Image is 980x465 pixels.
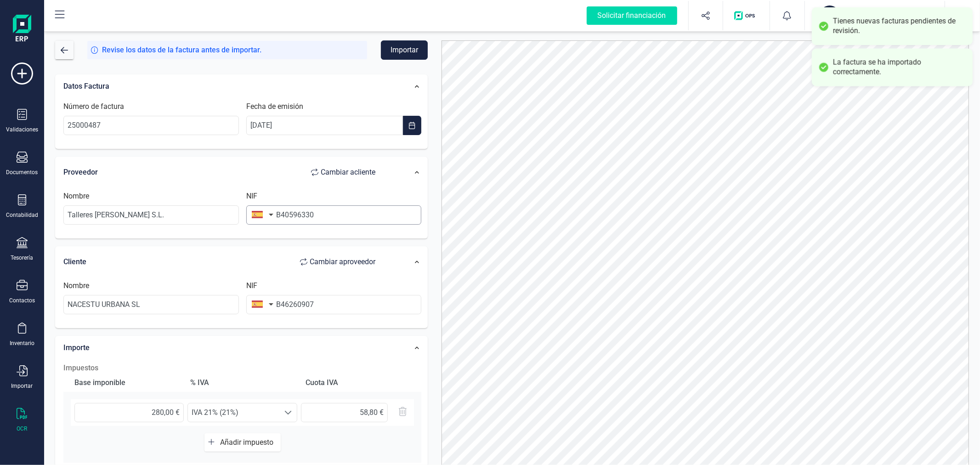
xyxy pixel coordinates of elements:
[63,191,89,202] label: Nombre
[6,211,38,219] div: Contabilidad
[63,280,89,291] label: Nombre
[246,191,257,202] label: NIF
[17,425,28,432] div: OCR
[9,297,35,304] div: Contactos
[302,374,414,392] div: Cuota IVA
[321,167,375,178] span: Cambiar a cliente
[187,374,299,392] div: % IVA
[220,438,277,447] span: Añadir impuesto
[381,40,428,60] button: Importar
[74,403,184,422] input: 0,00 €
[59,76,389,96] div: Datos Factura
[204,433,281,452] button: Añadir impuesto
[587,6,677,25] div: Solicitar financiación
[63,363,421,374] h2: Impuestos
[71,374,183,392] div: Base imponible
[63,253,385,271] div: Cliente
[63,101,124,112] label: Número de factura
[734,11,759,20] img: Logo de OPS
[833,17,966,36] div: Tienes nuevas facturas pendientes de revisión.
[310,256,375,267] span: Cambiar a proveedor
[576,1,688,30] button: Solicitar financiación
[6,126,38,133] div: Validaciones
[246,101,303,112] label: Fecha de emisión
[11,254,34,261] div: Tesorería
[63,343,90,352] span: Importe
[63,163,385,181] div: Proveedor
[729,1,764,30] button: Logo de OPS
[816,1,934,30] button: EXEXCELSA MEDITERRANEA SLXEVI MARCH WOLTÉS
[10,340,34,347] div: Inventario
[188,403,279,422] span: IVA 21% (21%)
[833,58,966,77] div: La factura se ha importado correctamente.
[102,45,261,56] span: Revise los datos de la factura antes de importar.
[11,382,33,390] div: Importar
[820,6,840,26] div: EX
[246,280,257,291] label: NIF
[6,169,38,176] div: Documentos
[13,15,31,44] img: Logo Finanedi
[302,163,385,181] button: Cambiar acliente
[301,403,388,422] input: 0,00 €
[291,253,385,271] button: Cambiar aproveedor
